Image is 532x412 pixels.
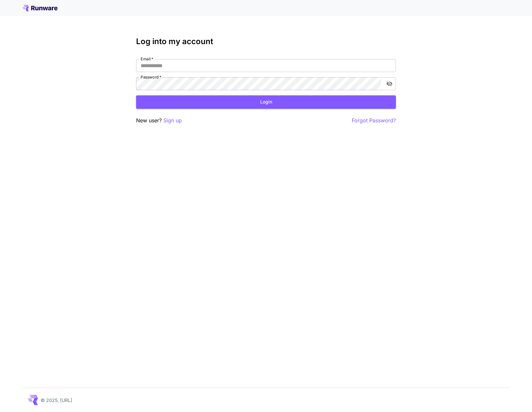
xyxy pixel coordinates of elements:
[384,78,395,90] button: toggle password visibility
[41,397,72,404] p: © 2025, [URL]
[136,95,396,109] button: Login
[136,116,182,125] p: New user?
[136,37,396,46] h3: Log into my account
[352,116,396,125] button: Forgot Password?
[141,74,161,80] label: Password
[141,56,153,62] label: Email
[163,116,182,125] button: Sign up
